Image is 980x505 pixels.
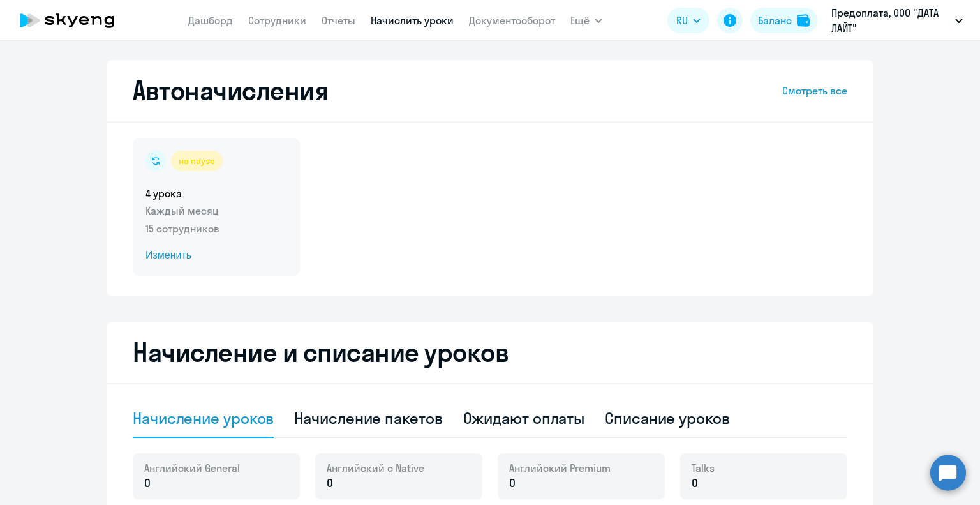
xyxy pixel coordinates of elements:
[133,408,274,428] div: Начисление уроков
[570,8,602,33] button: Ещё
[570,13,590,28] span: Ещё
[188,14,233,27] a: Дашборд
[667,8,709,33] button: RU
[509,475,516,492] span: 0
[294,408,442,428] div: Начисление пакетов
[692,475,698,492] span: 0
[248,14,306,27] a: Сотрудники
[133,75,328,106] h2: Автоначисления
[692,461,715,475] span: Talks
[605,408,730,428] div: Списание уроков
[145,248,287,263] span: Изменить
[144,461,240,475] span: Английский General
[145,186,287,200] h5: 4 урока
[145,203,287,218] p: Каждый месяц
[327,461,424,475] span: Английский с Native
[676,13,688,28] span: RU
[825,5,969,36] button: Предоплата, ООО "ДАТА ЛАЙТ"
[831,5,950,36] p: Предоплата, ООО "ДАТА ЛАЙТ"
[133,337,847,368] h2: Начисление и списание уроков
[509,461,611,475] span: Английский Premium
[750,8,817,33] button: Балансbalance
[469,14,555,27] a: Документооборот
[782,83,847,98] a: Смотреть все
[327,475,333,492] span: 0
[797,14,810,27] img: balance
[758,13,792,28] div: Баланс
[463,408,585,428] div: Ожидают оплаты
[171,151,223,171] div: на паузе
[144,475,151,492] span: 0
[322,14,355,27] a: Отчеты
[371,14,454,27] a: Начислить уроки
[145,221,287,236] p: 15 сотрудников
